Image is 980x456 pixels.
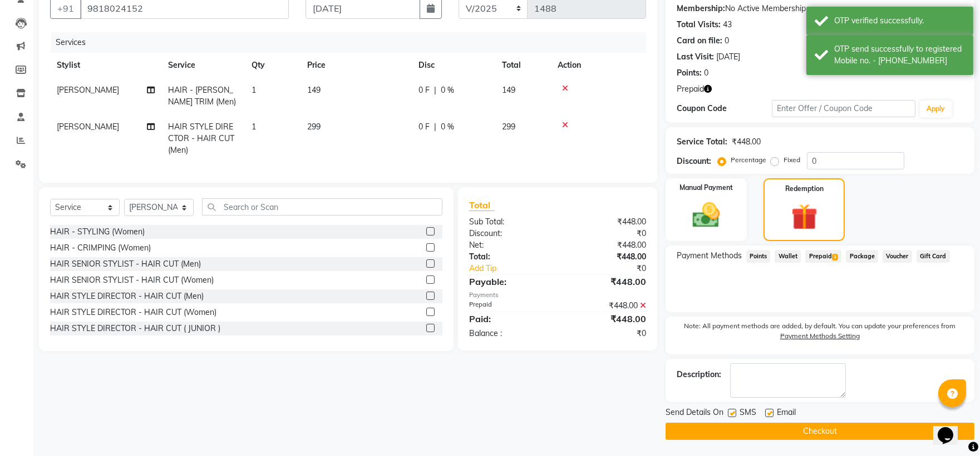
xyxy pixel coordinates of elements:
[677,136,727,148] div: Service Total:
[920,101,952,117] button: Apply
[677,3,963,14] div: No Active Membership
[677,19,721,31] div: Total Visits:
[502,122,515,132] span: 299
[677,83,704,95] span: Prepaid
[551,53,646,78] th: Action
[558,239,654,251] div: ₹448.00
[461,275,558,288] div: Payable:
[434,84,436,96] span: |
[252,85,256,95] span: 1
[441,121,454,133] span: 0 %
[307,122,321,132] span: 299
[50,290,204,302] div: HAIR STYLE DIRECTOR - HAIR CUT (Men)
[202,198,442,216] input: Search or Scan
[785,184,824,194] label: Redemption
[168,122,234,155] span: HAIR STYLE DIRECTOR - HAIR CUT (Men)
[418,121,430,133] span: 0 F
[677,67,702,79] div: Points:
[51,32,654,53] div: Services
[50,226,145,238] div: HAIR - STYLING (Women)
[574,263,654,274] div: ₹0
[677,103,772,114] div: Coupon Code
[50,242,151,254] div: HAIR - CRIMPING (Women)
[732,136,761,148] div: ₹448.00
[307,85,321,95] span: 149
[461,216,558,228] div: Sub Total:
[666,423,974,440] button: Checkout
[731,155,766,165] label: Percentage
[832,254,838,260] span: 3
[558,228,654,239] div: ₹0
[933,412,969,445] iframe: chat widget
[746,250,771,263] span: Points
[461,263,574,274] a: Add Tip
[677,250,742,262] span: Payment Methods
[834,15,965,27] div: OTP verified successfully.
[704,67,708,79] div: 0
[679,183,733,193] label: Manual Payment
[677,369,721,380] div: Description:
[245,53,301,78] th: Qty
[917,250,950,263] span: Gift Card
[57,85,119,95] span: [PERSON_NAME]
[740,407,756,420] span: SMS
[461,328,558,339] div: Balance :
[418,84,430,96] span: 0 F
[558,275,654,288] div: ₹448.00
[677,156,711,167] div: Discount:
[677,3,725,14] div: Membership:
[677,321,963,345] label: Note: All payment methods are added, by default. You can update your preferences from
[558,328,654,339] div: ₹0
[784,155,800,165] label: Fixed
[461,239,558,251] div: Net:
[412,53,495,78] th: Disc
[461,300,558,312] div: Prepaid
[834,43,965,67] div: OTP send successfully to registered Mobile no. - 919818024152
[772,100,915,117] input: Enter Offer / Coupon Code
[558,300,654,312] div: ₹448.00
[434,121,436,133] span: |
[57,122,119,132] span: [PERSON_NAME]
[883,250,912,263] span: Voucher
[777,407,796,420] span: Email
[469,199,495,211] span: Total
[558,251,654,263] div: ₹448.00
[780,331,860,341] label: Payment Methods Setting
[846,250,878,263] span: Package
[461,251,558,263] div: Total:
[775,250,801,263] span: Wallet
[441,84,454,96] span: 0 %
[558,312,654,325] div: ₹448.00
[50,53,161,78] th: Stylist
[168,85,236,107] span: HAIR - [PERSON_NAME] TRIM (Men)
[716,51,740,63] div: [DATE]
[469,290,646,300] div: Payments
[558,216,654,228] div: ₹448.00
[684,199,728,231] img: _cash.svg
[677,51,714,63] div: Last Visit:
[783,201,826,233] img: _gift.svg
[301,53,412,78] th: Price
[50,307,216,318] div: HAIR STYLE DIRECTOR - HAIR CUT (Women)
[666,407,723,420] span: Send Details On
[461,228,558,239] div: Discount:
[805,250,841,263] span: Prepaid
[677,35,722,47] div: Card on file:
[725,35,729,47] div: 0
[461,312,558,325] div: Paid:
[50,274,214,286] div: HAIR SENIOR STYLIST - HAIR CUT (Women)
[723,19,732,31] div: 43
[161,53,245,78] th: Service
[252,122,256,132] span: 1
[495,53,551,78] th: Total
[502,85,515,95] span: 149
[50,258,201,270] div: HAIR SENIOR STYLIST - HAIR CUT (Men)
[50,323,220,334] div: HAIR STYLE DIRECTOR - HAIR CUT ( JUNIOR )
